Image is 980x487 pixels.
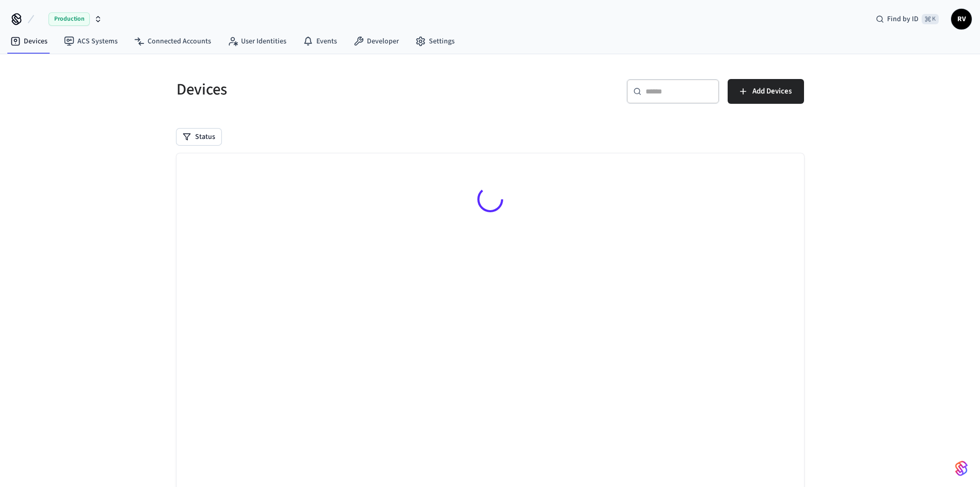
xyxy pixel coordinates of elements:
[219,32,295,51] a: User Identities
[345,32,407,51] a: Developer
[955,460,968,477] img: SeamLogoGradient.69752ec5.svg
[49,12,90,26] span: Production
[952,10,971,28] span: RV
[867,10,947,28] div: Find by ID⌘ K
[728,79,804,104] button: Add Devices
[2,32,56,51] a: Devices
[951,9,972,29] button: RV
[176,129,221,145] button: Status
[752,85,792,98] span: Add Devices
[295,32,345,51] a: Events
[56,32,126,51] a: ACS Systems
[887,14,919,24] span: Find by ID
[922,14,939,24] span: ⌘ K
[176,79,484,100] h5: Devices
[407,32,463,51] a: Settings
[126,32,219,51] a: Connected Accounts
